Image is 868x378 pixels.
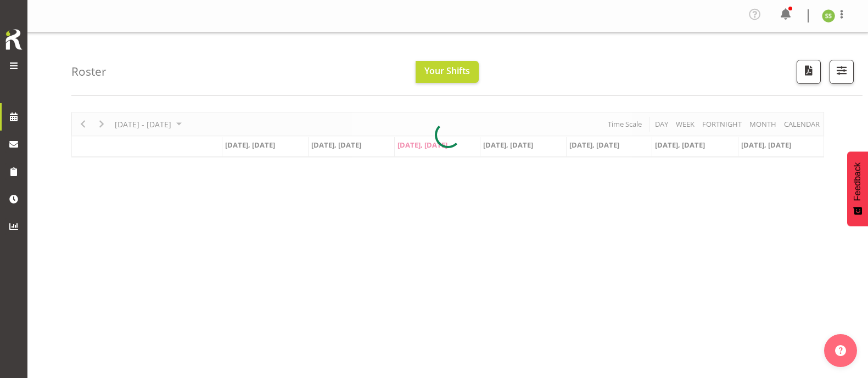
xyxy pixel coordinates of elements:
button: Your Shifts [416,61,479,83]
h4: Roster [71,65,107,78]
button: Download a PDF of the roster according to the set date range. [797,60,821,84]
span: Feedback [853,162,863,201]
button: Filter Shifts [830,60,854,84]
button: Feedback - Show survey [847,151,868,226]
span: Your Shifts [424,65,470,77]
img: sivanila-sapati8639.jpg [822,9,835,22]
img: help-xxl-2.png [835,345,846,356]
img: Rosterit icon logo [3,27,25,52]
